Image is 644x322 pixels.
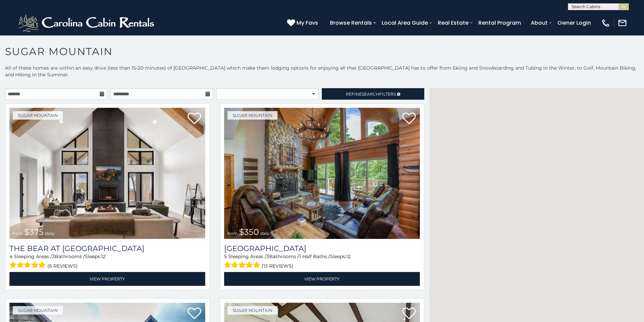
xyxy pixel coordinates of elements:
a: RefineSearchFilters [322,88,424,100]
div: Sleeping Areas / Bathrooms / Sleeps: [9,253,205,270]
img: mail-regular-white.png [618,18,627,28]
a: Add to favorites [402,307,416,321]
span: 12 [101,253,105,259]
span: 5 [224,253,227,259]
span: 3 [266,253,269,259]
span: (13 reviews) [262,262,293,270]
a: Grouse Moor Lodge from $350 daily [224,108,420,239]
span: 1 Half Baths / [299,253,330,259]
img: The Bear At Sugar Mountain [9,108,205,239]
a: Add to favorites [402,112,416,126]
h3: The Bear At Sugar Mountain [9,244,205,253]
span: 12 [346,253,351,259]
a: Browse Rentals [327,17,375,29]
a: Sugar Mountain [228,111,278,120]
span: $375 [24,227,44,237]
a: The Bear At [GEOGRAPHIC_DATA] [9,244,205,253]
a: View Property [9,272,205,286]
a: Add to favorites [188,307,201,321]
a: Rental Program [475,17,524,29]
a: Owner Login [554,17,594,29]
a: Sugar Mountain [228,306,278,315]
img: Grouse Moor Lodge [224,108,420,239]
a: Local Area Guide [378,17,431,29]
a: View Property [224,272,420,286]
span: daily [260,231,270,236]
span: from [228,231,238,236]
img: phone-regular-white.png [601,18,611,28]
a: Add to favorites [188,112,201,126]
h3: Grouse Moor Lodge [224,244,420,253]
span: (6 reviews) [47,262,78,270]
span: from [13,231,23,236]
a: Sugar Mountain [13,111,63,120]
a: The Bear At Sugar Mountain from $375 daily [9,108,205,239]
img: White-1-2.png [17,13,157,33]
a: My Favs [287,19,320,27]
div: Sleeping Areas / Bathrooms / Sleeps: [224,253,420,270]
span: Search [362,92,379,97]
span: 4 [9,253,13,259]
a: Real Estate [434,17,472,29]
span: My Favs [296,19,318,27]
a: [GEOGRAPHIC_DATA] [224,244,420,253]
span: $350 [239,227,259,237]
span: 3 [52,253,55,259]
a: Sugar Mountain [13,306,63,315]
span: Refine Filters [346,92,396,97]
a: About [527,17,551,29]
span: daily [45,231,54,236]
